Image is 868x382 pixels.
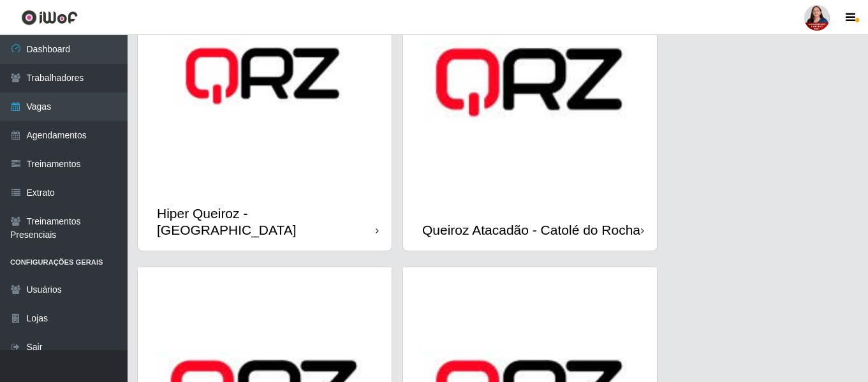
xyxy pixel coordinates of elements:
[422,222,640,238] div: Queiroz Atacadão - Catolé do Rocha
[21,10,78,26] img: CoreUI Logo
[157,205,376,237] div: Hiper Queiroz - [GEOGRAPHIC_DATA]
